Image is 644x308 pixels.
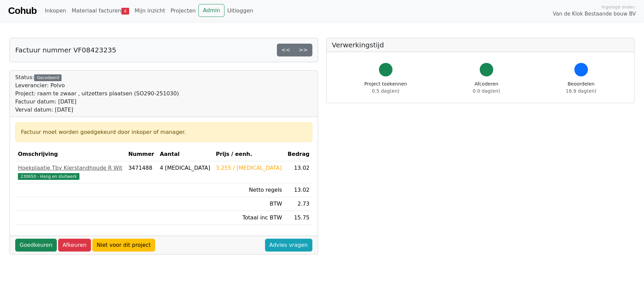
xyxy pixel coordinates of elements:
[294,44,312,56] a: >>
[18,164,123,180] a: Hoekplaatje Tbv Kierstandhoude R Wit230650 - Hang en sluitwerk
[15,81,179,90] div: Leverancier: Polvo
[285,211,312,225] td: 15.75
[216,164,282,172] div: 3.255 / [MEDICAL_DATA]
[198,4,224,17] a: Admin
[553,10,636,18] span: Van de Klok Bestaande bouw BV
[285,183,312,197] td: 13.02
[566,88,596,94] span: 16.9 dag(en)
[157,147,213,161] th: Aantal
[213,211,285,225] td: Totaal inc BTW
[21,128,307,136] div: Factuur moet worden goedgekeurd door inkoper of manager.
[285,147,312,161] th: Bedrag
[15,106,179,114] div: Verval datum: [DATE]
[372,88,399,94] span: 0.5 dag(en)
[125,147,157,161] th: Nummer
[332,41,629,49] h5: Verwerkingstijd
[277,44,295,56] a: <<
[18,164,123,172] div: Hoekplaatje Tbv Kierstandhoude R Wit
[42,4,69,18] a: Inkopen
[15,147,125,161] th: Omschrijving
[566,80,596,95] div: Beoordelen
[160,164,211,172] div: 4 [MEDICAL_DATA]
[92,239,155,252] a: Niet voor dit project
[18,173,79,180] span: 230650 - Hang en sluitwerk
[213,197,285,211] td: BTW
[473,80,500,95] div: Afcoderen
[132,4,168,18] a: Mijn inzicht
[15,73,179,114] div: Status:
[69,4,132,18] a: Materiaal facturen4
[364,80,407,95] div: Project toekennen
[125,161,157,183] td: 3471488
[473,88,500,94] span: 0.0 dag(en)
[15,46,116,54] h5: Factuur nummer VF08423235
[224,4,256,18] a: Uitloggen
[168,4,198,18] a: Projecten
[15,239,57,252] a: Goedkeuren
[58,239,91,252] a: Afkeuren
[265,239,312,252] a: Advies vragen
[8,3,37,19] a: Cohub
[213,183,285,197] td: Netto regels
[601,4,636,10] span: Ingelogd onder:
[15,98,179,106] div: Factuur datum: [DATE]
[285,161,312,183] td: 13.02
[34,74,62,81] div: Gecodeerd
[285,197,312,211] td: 2.73
[213,147,285,161] th: Prijs / eenh.
[15,90,179,98] div: Project: raam te zwaar , uitzetters plaatsen (SO290-251030)
[121,8,129,15] span: 4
